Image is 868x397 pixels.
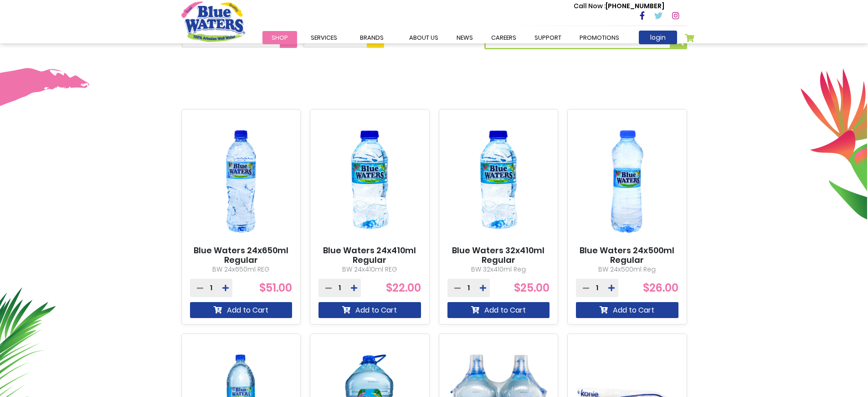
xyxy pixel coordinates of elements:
span: Brands [360,33,384,42]
span: $26.00 [643,280,678,295]
a: careers [482,31,525,44]
a: support [525,31,570,44]
img: Blue Waters 24x650ml Regular [190,117,293,246]
p: [PHONE_NUMBER] [574,1,664,11]
img: Blue Waters 32x410ml Regular [447,117,550,246]
img: Blue Waters 24x500ml Regular [576,117,678,246]
a: Promotions [570,31,628,44]
a: Blue Waters 24x500ml Regular [576,246,678,265]
img: Blue Waters 24x410ml Regular [318,117,421,246]
p: BW 32x410ml Reg [447,265,550,274]
span: $51.00 [259,280,292,295]
a: Blue Waters 32x410ml Regular [447,246,550,265]
p: BW 24x410ml REG [318,265,421,274]
a: News [447,31,482,44]
span: $25.00 [514,280,550,295]
button: Add to Cart [447,302,550,318]
a: about us [400,31,447,44]
a: Blue Waters 24x410ml Regular [318,246,421,265]
a: login [639,31,677,44]
p: BW 24x500ml Reg [576,265,678,274]
span: Call Now : [574,1,606,10]
button: Add to Cart [190,302,293,318]
button: Add to Cart [318,302,421,318]
span: Services [311,33,337,42]
span: Shop [272,33,288,42]
button: Add to Cart [576,302,678,318]
span: $22.00 [386,280,421,295]
a: Blue Waters 24x650ml Regular [190,246,293,265]
a: store logo [181,1,245,42]
p: BW 24x650ml REG [190,265,293,274]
